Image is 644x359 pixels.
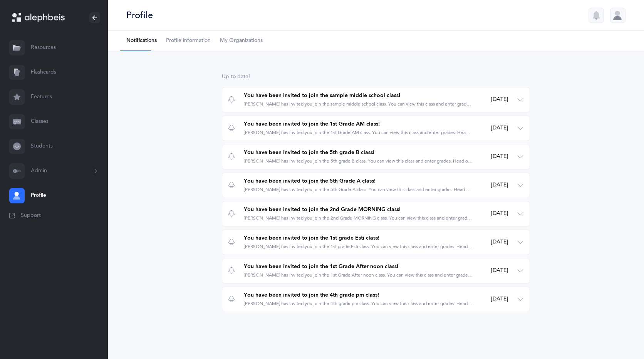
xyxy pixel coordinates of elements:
[491,210,508,218] span: [DATE]
[222,258,530,283] button: You have been invited to join the 1st Grade After noon class! [PERSON_NAME] has invited you join ...
[222,230,530,255] button: You have been invited to join the 1st grade Esti class! [PERSON_NAME] has invited you join the 1s...
[222,287,530,312] button: You have been invited to join the 4th grade pm class! [PERSON_NAME] has invited you join the 4th ...
[222,73,250,81] div: Up to date!
[126,9,153,22] div: Profile
[491,238,508,246] span: [DATE]
[244,206,473,214] div: You have been invited to join the 2nd Grade MORNING class!
[244,243,473,250] div: [PERSON_NAME] has invited you join the 1st grade Esti class. You can view this class and enter gr...
[244,186,473,193] div: [PERSON_NAME] has invited you join the 5th Grade A class. You can view this class and enter grade...
[244,235,473,242] div: You have been invited to join the 1st grade Esti class!
[222,201,530,226] button: You have been invited to join the 2nd Grade MORNING class! [PERSON_NAME] has invited you join the...
[244,121,473,128] div: You have been invited to join the 1st Grade AM class!
[244,158,473,164] div: [PERSON_NAME] has invited you join the 5th grade B class. You can view this class and enter grade...
[21,212,41,220] span: Support
[491,153,508,161] span: [DATE]
[491,181,508,189] span: [DATE]
[166,37,211,45] span: Profile information
[222,87,530,112] button: You have been invited to join the sample middle school class! [PERSON_NAME] has invited you join ...
[244,300,473,307] div: [PERSON_NAME] has invited you join the 4th grade pm class. You can view this class and enter grad...
[244,101,473,107] div: [PERSON_NAME] has invited you join the sample middle school class. You can view this class and en...
[244,292,473,299] div: You have been invited to join the 4th grade pm class!
[491,124,508,132] span: [DATE]
[244,92,473,100] div: You have been invited to join the sample middle school class!
[222,173,530,198] button: You have been invited to join the 5th Grade A class! [PERSON_NAME] has invited you join the 5th G...
[222,144,530,169] button: You have been invited to join the 5th grade B class! [PERSON_NAME] has invited you join the 5th g...
[244,129,473,136] div: [PERSON_NAME] has invited you join the 1st Grade AM class. You can view this class and enter grad...
[244,263,473,271] div: You have been invited to join the 1st Grade After noon class!
[491,267,508,275] span: [DATE]
[244,149,473,157] div: You have been invited to join the 5th grade B class!
[491,295,508,303] span: [DATE]
[220,37,263,45] span: My Organizations
[244,178,473,185] div: You have been invited to join the 5th Grade A class!
[491,96,508,104] span: [DATE]
[244,215,473,221] div: [PERSON_NAME] has invited you join the 2nd Grade MORNING class. You can view this class and enter...
[222,116,530,141] button: You have been invited to join the 1st Grade AM class! [PERSON_NAME] has invited you join the 1st ...
[244,272,473,278] div: [PERSON_NAME] has invited you join the 1st Grade After noon class. You can view this class and en...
